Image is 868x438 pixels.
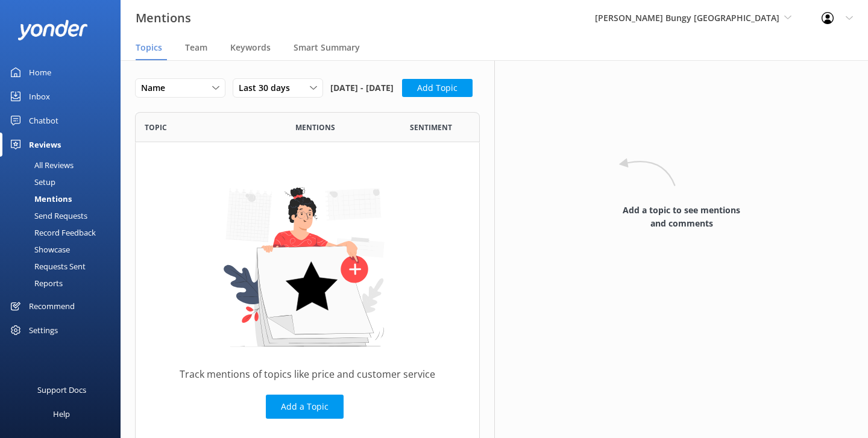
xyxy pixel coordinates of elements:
[7,224,121,241] a: Record Feedback
[141,81,172,95] span: Name
[18,20,87,40] img: yonder-white-logo.png
[180,366,435,383] p: Track mentions of topics like price and customer service
[410,122,452,133] span: Sentiment
[7,157,74,174] div: All Reviews
[402,79,473,97] button: Add Topic
[7,258,121,275] a: Requests Sent
[29,133,61,157] div: Reviews
[136,8,191,28] h3: Mentions
[185,42,207,54] span: Team
[7,207,121,224] a: Send Requests
[7,241,121,258] a: Showcase
[7,174,121,190] a: Setup
[136,42,162,54] span: Topics
[230,42,271,54] span: Keywords
[7,207,87,224] div: Send Requests
[53,402,70,426] div: Help
[330,78,394,98] span: [DATE] - [DATE]
[7,258,86,275] div: Requests Sent
[7,241,70,258] div: Showcase
[294,42,360,54] span: Smart Summary
[7,157,121,174] a: All Reviews
[7,275,121,292] a: Reports
[7,190,121,207] a: Mentions
[7,224,96,241] div: Record Feedback
[239,81,297,95] span: Last 30 days
[295,122,335,133] span: Mentions
[29,108,58,133] div: Chatbot
[29,294,75,318] div: Recommend
[29,84,50,108] div: Inbox
[266,395,344,419] button: Add a Topic
[37,378,86,402] div: Support Docs
[29,318,58,342] div: Settings
[7,190,72,207] div: Mentions
[145,122,167,133] span: Topic
[7,275,63,292] div: Reports
[7,174,55,190] div: Setup
[595,12,779,23] span: [PERSON_NAME] Bungy [GEOGRAPHIC_DATA]
[29,60,51,84] div: Home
